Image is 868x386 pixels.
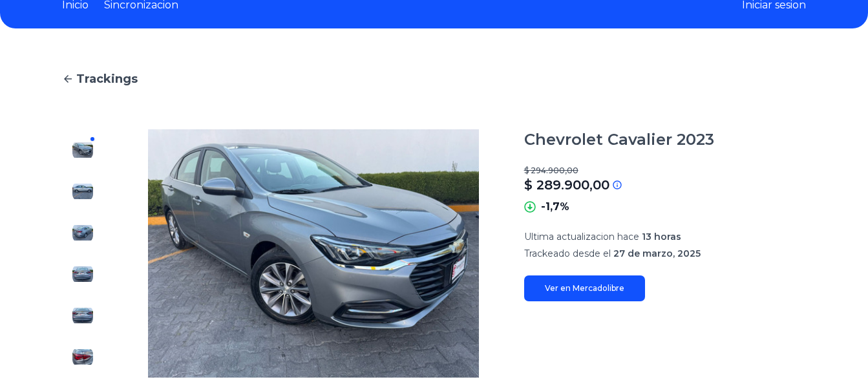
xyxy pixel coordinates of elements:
a: Ver en Mercadolibre [524,275,645,301]
a: Trackings [62,70,806,88]
span: 27 de marzo, 2025 [613,248,701,259]
span: 13 horas [642,231,681,242]
p: $ 294.900,00 [524,166,806,176]
img: Chevrolet Cavalier 2023 [72,264,93,284]
img: Chevrolet Cavalier 2023 [72,140,93,160]
span: Trackings [76,70,138,88]
img: Chevrolet Cavalier 2023 [72,305,93,326]
p: -1,7% [541,199,569,215]
span: Ultima actualizacion hace [524,231,639,242]
img: Chevrolet Cavalier 2023 [72,347,93,367]
span: Trackeado desde el [524,248,611,259]
img: Chevrolet Cavalier 2023 [72,181,93,202]
img: Chevrolet Cavalier 2023 [129,129,498,378]
h1: Chevrolet Cavalier 2023 [524,129,714,150]
img: Chevrolet Cavalier 2023 [72,222,93,243]
p: $ 289.900,00 [524,176,609,194]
